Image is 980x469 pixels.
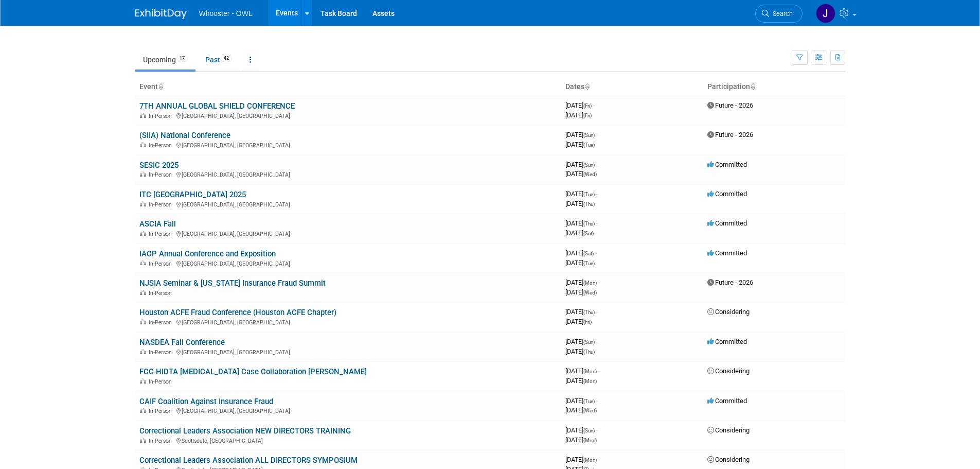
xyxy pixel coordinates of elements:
[140,201,146,206] img: In-Person Event
[583,251,594,256] span: (Sat)
[750,82,755,91] a: Sort by Participation Type
[561,78,703,96] th: Dates
[707,219,747,227] span: Committed
[139,308,336,317] a: Houston ACFE Fraud Conference (Houston ACFE Chapter)
[583,428,595,433] span: (Sun)
[596,219,598,227] span: -
[583,349,595,355] span: (Thu)
[139,348,557,356] div: [GEOGRAPHIC_DATA], [GEOGRAPHIC_DATA]
[583,260,595,266] span: (Tue)
[583,231,594,236] span: (Sat)
[565,367,600,375] span: [DATE]
[139,456,358,465] a: Correctional Leaders Association ALL DIRECTORS SYMPOSIUM
[158,82,163,91] a: Sort by Event Name
[598,367,600,375] span: -
[139,101,295,111] a: 7TH ANNUAL GLOBAL SHIELD CONFERENCE
[583,132,595,138] span: (Sun)
[583,201,595,207] span: (Thu)
[139,367,367,376] a: FCC HIDTA [MEDICAL_DATA] Case Collaboration [PERSON_NAME]
[583,113,592,118] span: (Fri)
[140,349,146,354] img: In-Person Event
[583,398,595,404] span: (Tue)
[149,260,175,267] span: In-Person
[707,397,747,405] span: Committed
[140,319,146,324] img: In-Person Event
[139,318,557,326] div: [GEOGRAPHIC_DATA], [GEOGRAPHIC_DATA]
[139,190,246,199] a: ITC [GEOGRAPHIC_DATA] 2025
[707,308,750,316] span: Considering
[139,338,225,347] a: NASDEA Fall Conference
[583,378,597,384] span: (Mon)
[199,9,253,18] span: Whooster - OWL
[769,10,793,18] span: Search
[565,131,598,138] span: [DATE]
[149,171,175,178] span: In-Person
[139,426,351,436] a: Correctional Leaders Association NEW DIRECTORS TRAINING
[598,279,600,286] span: -
[149,201,175,208] span: In-Person
[583,319,592,325] span: (Fri)
[583,309,595,315] span: (Thu)
[707,338,747,345] span: Committed
[139,131,230,140] a: (SIIA) National Conference
[140,438,146,443] img: In-Person Event
[221,55,232,62] span: 42
[583,438,597,443] span: (Mon)
[565,406,597,414] span: [DATE]
[583,162,595,168] span: (Sun)
[149,319,175,326] span: In-Person
[707,279,753,286] span: Future - 2026
[755,5,803,23] a: Search
[140,142,146,147] img: In-Person Event
[707,101,753,109] span: Future - 2026
[149,290,175,297] span: In-Person
[596,308,598,316] span: -
[565,436,597,444] span: [DATE]
[565,170,597,178] span: [DATE]
[565,397,598,405] span: [DATE]
[139,229,557,237] div: [GEOGRAPHIC_DATA], [GEOGRAPHIC_DATA]
[565,259,595,267] span: [DATE]
[583,280,597,286] span: (Mon)
[149,349,175,356] span: In-Person
[140,378,146,384] img: In-Person Event
[140,260,146,266] img: In-Person Event
[565,288,597,296] span: [DATE]
[565,338,598,345] span: [DATE]
[139,397,273,406] a: CAIF Coalition Against Insurance Fraud
[595,249,597,257] span: -
[596,161,598,168] span: -
[139,406,557,414] div: [GEOGRAPHIC_DATA], [GEOGRAPHIC_DATA]
[565,219,598,227] span: [DATE]
[140,231,146,236] img: In-Person Event
[583,221,595,227] span: (Thu)
[583,339,595,345] span: (Sun)
[139,219,176,229] a: ASCIA Fall
[139,161,179,170] a: SESIC 2025
[149,408,175,414] span: In-Person
[565,249,597,257] span: [DATE]
[583,192,595,197] span: (Tue)
[596,426,598,434] span: -
[140,113,146,118] img: In-Person Event
[198,50,240,70] a: Past42
[598,456,600,463] span: -
[707,367,750,375] span: Considering
[140,290,146,295] img: In-Person Event
[149,142,175,149] span: In-Person
[707,131,753,138] span: Future - 2026
[565,101,595,109] span: [DATE]
[139,111,557,119] div: [GEOGRAPHIC_DATA], [GEOGRAPHIC_DATA]
[565,308,598,316] span: [DATE]
[565,318,592,325] span: [DATE]
[593,101,595,109] span: -
[139,170,557,178] div: [GEOGRAPHIC_DATA], [GEOGRAPHIC_DATA]
[596,190,598,198] span: -
[135,78,561,96] th: Event
[703,78,845,96] th: Participation
[149,231,175,237] span: In-Person
[565,190,598,198] span: [DATE]
[584,82,590,91] a: Sort by Start Date
[139,249,276,258] a: IACP Annual Conference and Exposition
[149,438,175,444] span: In-Person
